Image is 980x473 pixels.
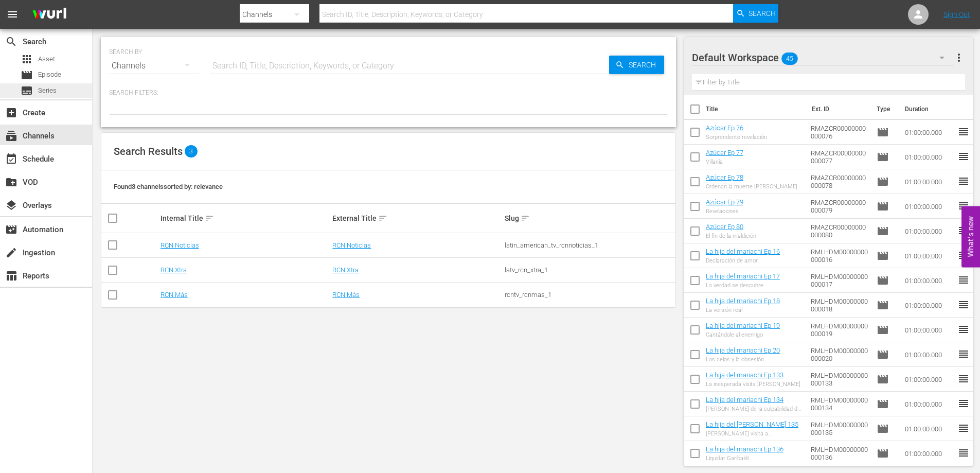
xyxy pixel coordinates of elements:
[38,54,55,64] span: Asset
[706,371,783,379] a: La hija del mariachi Ep 133
[733,4,778,23] button: Search
[957,126,970,138] span: reorder
[706,421,798,428] a: La hija del [PERSON_NAME] 135
[807,342,872,367] td: RMLHDM00000000000020
[505,266,674,274] div: latv_rcn_xtra_1
[521,214,530,223] span: sort
[807,392,872,416] td: RMLHDM00000000000134
[706,173,743,181] a: Azúcar Ep 78
[901,342,957,367] td: 01:00:00.000
[706,430,803,437] div: [PERSON_NAME] visita a [PERSON_NAME]
[21,69,33,81] span: Episode
[706,159,743,165] div: Villanía
[706,356,780,363] div: Los celos y la obsesión
[161,266,187,274] a: RCN Xtra
[706,183,797,190] div: Ordenan la muerte [PERSON_NAME]
[877,423,889,435] span: Episode
[706,331,780,338] div: Cantándole al enemigo
[877,200,889,213] span: Episode
[161,241,199,249] a: RCN Noticias
[706,257,780,264] div: Declaración de amor
[161,291,188,299] a: RCN Más
[901,194,957,219] td: 01:00:00.000
[505,241,674,249] div: latin_american_tv_rcnnoticias_1
[953,45,965,70] button: more_vert
[901,367,957,392] td: 01:00:00.000
[953,51,965,64] span: more_vert
[957,274,970,286] span: reorder
[706,198,743,206] a: Azúcar Ep 79
[781,48,798,69] span: 45
[901,219,957,243] td: 01:00:00.000
[609,56,664,74] button: Search
[806,95,871,124] th: Ext. ID
[807,293,872,318] td: RMLHDM00000000000018
[706,406,803,412] div: [PERSON_NAME] de la culpabilidad de [PERSON_NAME]
[901,318,957,342] td: 01:00:00.000
[901,293,957,318] td: 01:00:00.000
[5,247,17,259] span: Ingestion
[807,268,872,293] td: RMLHDM00000000000017
[877,176,889,188] span: Episode
[807,120,872,145] td: RMAZCR00000000000076
[899,95,960,124] th: Duration
[625,56,664,74] span: Search
[38,85,57,96] span: Series
[807,219,872,243] td: RMAZCR00000000000080
[957,150,970,163] span: reorder
[807,243,872,268] td: RMLHDM00000000000016
[877,250,889,262] span: Episode
[205,214,214,223] span: sort
[378,214,387,223] span: sort
[807,416,872,441] td: RMLHDM00000000000135
[706,307,780,313] div: La versión real
[877,126,889,138] span: Episode
[957,373,970,385] span: reorder
[807,194,872,219] td: RMAZCR00000000000079
[114,145,183,157] span: Search Results
[706,346,780,354] a: La hija del mariachi Ep 20
[706,381,800,388] div: La inesperada visita [PERSON_NAME]
[109,51,200,80] div: Channels
[505,212,674,224] div: Slug
[749,4,776,23] span: Search
[706,455,783,462] div: Liquidar Garibaldi
[807,169,872,194] td: RMAZCR00000000000078
[943,10,970,19] a: Sign Out
[807,367,872,392] td: RMLHDM00000000000133
[5,107,17,119] span: Create
[957,200,970,212] span: reorder
[109,89,668,97] p: Search Filters:
[706,124,743,132] a: Azúcar Ep 76
[706,223,743,231] a: Azúcar Ep 80
[161,212,330,224] div: Internal Title
[957,348,970,360] span: reorder
[706,208,743,215] div: Revelaciones
[957,323,970,336] span: reorder
[332,241,371,249] a: RCN Noticias
[21,84,33,97] span: Series
[5,130,17,142] span: subscriptions
[901,145,957,169] td: 01:00:00.000
[5,223,17,236] span: Automation
[5,153,17,165] span: Schedule
[877,151,889,163] span: Episode
[957,447,970,459] span: reorder
[6,8,19,21] span: menu
[114,183,223,190] span: Found 3 channels sorted by: relevance
[5,199,17,212] span: Overlays
[332,212,502,224] div: External Title
[901,392,957,416] td: 01:00:00.000
[505,291,674,299] div: rcntv_rcnmas_1
[185,145,198,157] span: 3
[901,441,957,466] td: 01:00:00.000
[877,398,889,410] span: Episode
[901,169,957,194] td: 01:00:00.000
[38,69,61,80] span: Episode
[706,322,780,329] a: La hija del mariachi Ep 19
[807,145,872,169] td: RMAZCR00000000000077
[692,43,954,72] div: Default Workspace
[957,422,970,434] span: reorder
[877,373,889,386] span: Episode
[877,225,889,237] span: Episode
